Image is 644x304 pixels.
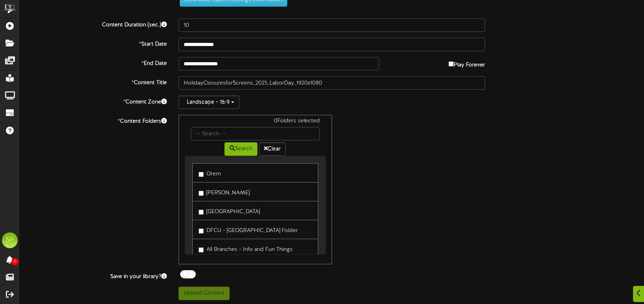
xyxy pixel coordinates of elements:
div: 0 Folders selected [185,117,325,127]
input: Title of this Content [179,76,485,90]
label: [PERSON_NAME] [199,186,250,197]
label: All Branches - Info and Fun Things [199,243,293,254]
input: All Branches - Info and Fun Things [199,247,204,252]
input: -- Search -- [191,127,319,140]
label: DFCU - [GEOGRAPHIC_DATA] Folder [199,224,298,235]
label: Content Folders [14,115,173,125]
label: [GEOGRAPHIC_DATA] [199,205,260,216]
input: Play Forever [449,61,454,66]
input: [GEOGRAPHIC_DATA] [199,210,204,215]
input: [PERSON_NAME] [199,191,204,196]
button: Clear [259,142,286,156]
button: Upload Content [179,287,230,300]
label: End Date [14,57,173,68]
span: 0 [11,258,18,265]
label: Orem [199,168,221,178]
label: Content Title [14,76,173,87]
button: Landscape - 16:9 [179,96,239,109]
input: DFCU - [GEOGRAPHIC_DATA] Folder [199,228,204,234]
label: Content Duration (sec.) [14,18,173,29]
div: SP [2,232,18,248]
label: Play Forever [449,57,485,69]
label: Start Date [14,38,173,48]
button: Search [224,142,257,156]
label: Content Zone [14,96,173,106]
input: Orem [199,172,204,177]
label: Save in your library? [14,270,173,281]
